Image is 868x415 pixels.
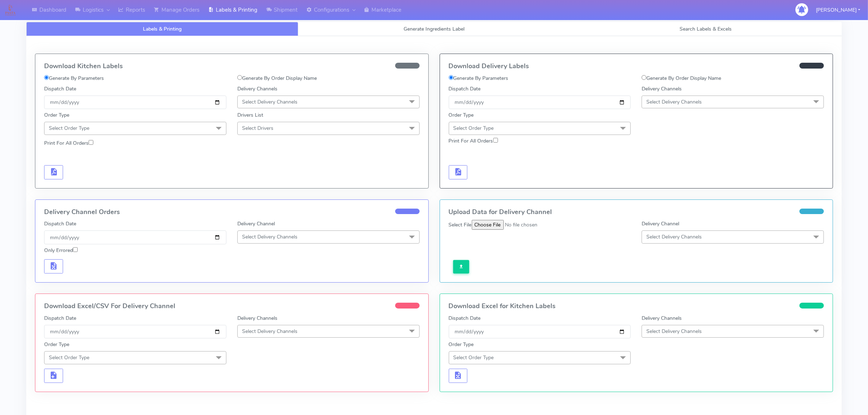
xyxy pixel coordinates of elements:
ul: Tabs [26,22,842,36]
input: Print For All Orders [89,140,93,145]
label: Order Type [44,111,69,119]
h4: Download Delivery Labels [449,63,824,70]
span: Select Delivery Channels [242,233,297,240]
label: Order Type [449,341,474,348]
h4: Delivery Channel Orders [44,209,420,216]
span: Select Delivery Channels [646,98,702,105]
button: [PERSON_NAME] [810,3,866,18]
span: Select Drivers [242,125,273,132]
label: Delivery Channels [642,85,682,93]
span: Select Order Type [49,354,89,361]
span: Generate Ingredients Label [404,26,464,32]
label: Dispatch Date [44,220,76,228]
label: Generate By Order Display Name [237,74,317,82]
label: Delivery Channel [642,220,679,228]
label: Dispatch Date [449,85,481,93]
h4: Download Excel for Kitchen Labels [449,303,824,310]
span: Select Delivery Channels [646,233,702,240]
h4: Upload Data for Delivery Channel [449,209,824,216]
label: Drivers List [237,111,263,119]
span: Select Delivery Channels [646,328,702,335]
input: Generate By Order Display Name [642,75,646,80]
h4: Download Kitchen Labels [44,63,420,70]
label: Generate By Order Display Name [642,74,721,82]
label: Only Errored [44,247,78,254]
h4: Download Excel/CSV For Delivery Channel [44,303,420,310]
span: Search Labels & Excels [680,26,732,32]
label: Delivery Channels [237,314,277,322]
label: Print For All Orders [449,137,498,145]
span: Labels & Printing [143,26,182,32]
label: Generate By Parameters [449,74,509,82]
span: Select Delivery Channels [242,98,297,105]
input: Print For All Orders [493,138,498,143]
label: Print For All Orders [44,139,93,147]
input: Generate By Order Display Name [237,75,242,80]
label: Dispatch Date [44,85,76,93]
label: Order Type [44,341,69,348]
span: Select Order Type [454,354,494,361]
label: Select File [449,221,472,229]
input: Generate By Parameters [44,75,49,80]
label: Dispatch Date [449,314,481,322]
label: Delivery Channels [237,85,277,93]
span: Select Order Type [454,125,494,132]
span: Select Delivery Channels [242,328,297,335]
label: Delivery Channel [237,220,275,228]
label: Generate By Parameters [44,74,104,82]
label: Order Type [449,111,474,119]
input: Only Errored [73,247,78,252]
label: Dispatch Date [44,314,76,322]
label: Delivery Channels [642,314,682,322]
span: Select Order Type [49,125,89,132]
input: Generate By Parameters [449,75,454,80]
